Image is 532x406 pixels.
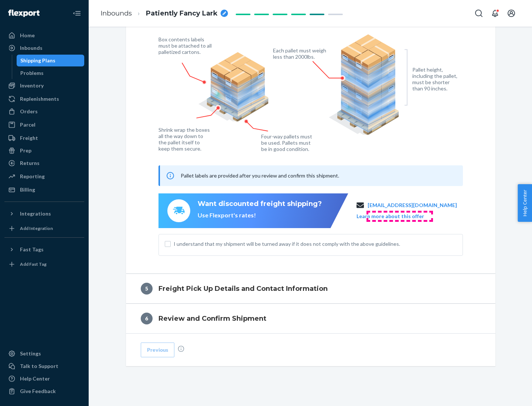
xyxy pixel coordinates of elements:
[471,6,486,21] button: Open Search Box
[174,240,457,248] span: I understand that my shipment will be turned away if it does not comply with the above guidelines.
[4,80,84,92] a: Inventory
[4,258,84,270] a: Add Fast Tag
[357,213,424,220] button: Learn more about this offer
[4,157,84,169] a: Returns
[141,343,174,357] button: Previous
[146,9,218,18] span: Patiently Fancy Lark
[4,171,84,182] a: Reporting
[158,127,211,152] figcaption: Shrink wrap the boxes all the way down to the pallet itself to keep them secure.
[158,284,328,293] h4: Freight Pick Up Details and Contact Information
[17,55,85,66] a: Shipping Plans
[4,30,84,41] a: Home
[20,95,59,103] div: Replenishments
[4,373,84,385] a: Help Center
[504,6,519,21] button: Open account menu
[4,119,84,131] a: Parcel
[20,82,44,89] div: Inventory
[4,184,84,196] a: Billing
[4,360,84,372] a: Talk to Support
[261,133,313,152] figcaption: Four-way pallets must be used. Pallets must be in good condition.
[4,244,84,255] button: Fast Tags
[4,208,84,220] button: Integrations
[20,246,44,253] div: Fast Tags
[198,199,322,209] div: Want discounted freight shipping?
[100,9,132,17] a: Inbounds
[20,147,31,154] div: Prep
[17,67,85,79] a: Problems
[20,225,53,231] div: Add Integration
[20,375,50,382] div: Help Center
[141,283,153,295] div: 5
[20,159,40,167] div: Returns
[20,57,55,64] div: Shipping Plans
[181,172,339,179] span: Pallet labels are provided after you review and confirm this shipment.
[20,69,44,77] div: Problems
[8,10,40,17] img: Flexport logo
[4,106,84,117] a: Orders
[273,47,328,60] figcaption: Each pallet must weigh less than 2000lbs.
[20,388,56,395] div: Give Feedback
[20,362,58,370] div: Talk to Support
[518,184,532,222] button: Help Center
[20,173,45,180] div: Reporting
[158,314,266,323] h4: Review and Confirm Shipment
[4,132,84,144] a: Freight
[4,223,84,234] a: Add Integration
[4,42,84,54] a: Inbounds
[4,93,84,105] a: Replenishments
[412,66,461,92] figcaption: Pallet height, including the pallet, must be shorter than 90 inches.
[4,145,84,156] a: Prep
[141,313,153,324] div: 6
[4,385,84,397] button: Give Feedback
[158,36,214,55] figcaption: Box contents labels must be attached to all palletized cartons.
[368,202,457,209] a: [EMAIL_ADDRESS][DOMAIN_NAME]
[4,348,84,359] a: Settings
[126,304,495,333] button: 6Review and Confirm Shipment
[20,121,35,128] div: Parcel
[20,108,38,115] div: Orders
[95,3,234,24] ol: breadcrumbs
[20,32,35,39] div: Home
[165,241,171,247] input: I understand that my shipment will be turned away if it does not comply with the above guidelines.
[488,6,502,21] button: Open notifications
[20,134,38,142] div: Freight
[20,186,35,193] div: Billing
[20,350,41,357] div: Settings
[20,210,51,217] div: Integrations
[69,6,84,21] button: Close Navigation
[20,44,42,52] div: Inbounds
[20,261,47,267] div: Add Fast Tag
[198,211,322,220] div: Use Flexport's rates!
[126,274,495,303] button: 5Freight Pick Up Details and Contact Information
